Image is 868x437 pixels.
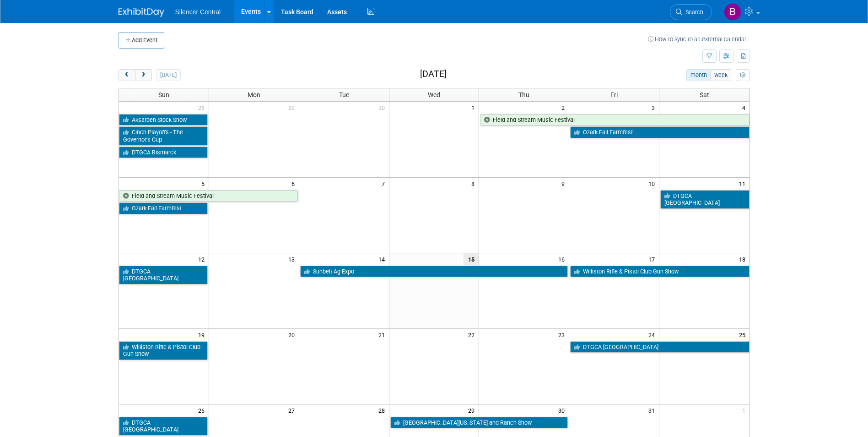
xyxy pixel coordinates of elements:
span: Sat [700,91,709,98]
span: 9 [561,178,569,189]
a: DTGCA [GEOGRAPHIC_DATA] [570,341,749,353]
span: 8 [470,178,479,189]
a: Field and Stream Music Festival [480,114,749,126]
span: 20 [287,329,299,340]
span: 1 [741,404,749,416]
a: DTGCA [GEOGRAPHIC_DATA] [119,417,208,436]
button: prev [119,69,135,81]
span: Wed [428,91,440,98]
span: Thu [518,91,529,98]
span: 5 [200,178,209,189]
span: 22 [467,329,479,340]
img: Billee Page [724,3,741,21]
span: 26 [197,404,209,416]
span: 19 [197,329,209,340]
span: Sun [158,91,169,98]
a: Ozark Fall Farmfest [119,202,208,214]
a: Search [670,4,712,20]
span: 3 [651,102,659,113]
a: Cinch Playoffs - The Governor’s Cup [119,126,208,145]
span: Silencer Central [175,8,221,16]
a: [GEOGRAPHIC_DATA][US_STATE] and Ranch Show [390,417,568,429]
span: 7 [381,178,389,189]
button: week [710,69,731,81]
span: Fri [610,91,618,98]
span: 6 [291,178,299,189]
span: 31 [647,404,659,416]
i: Personalize Calendar [740,72,746,78]
a: DTGCA [GEOGRAPHIC_DATA] [660,190,749,209]
span: 11 [738,178,749,189]
span: 25 [738,329,749,340]
span: 17 [647,253,659,265]
span: 21 [377,329,389,340]
a: Field and Stream Music Festival [119,190,298,202]
span: 2 [561,102,569,113]
a: Williston Rifle & Pistol Club Gun Show [119,341,208,360]
button: myCustomButton [736,69,749,81]
span: 29 [467,404,479,416]
a: DTGCA [GEOGRAPHIC_DATA] [119,266,208,284]
span: 12 [197,253,209,265]
span: 29 [287,102,299,113]
a: Aksarben Stock Show [119,114,208,126]
span: 28 [197,102,209,113]
span: 4 [741,102,749,113]
span: 30 [557,404,569,416]
a: DTGCA Bismarck [119,147,208,158]
span: 23 [557,329,569,340]
a: How to sync to an external calendar... [648,36,750,43]
span: 14 [377,253,389,265]
h2: [DATE] [420,69,447,79]
span: 24 [647,329,659,340]
span: 30 [377,102,389,113]
a: Sunbelt Ag Expo [300,266,568,278]
span: Mon [248,91,260,98]
span: Search [682,9,703,16]
a: Williston Rifle & Pistol Club Gun Show [570,266,749,278]
span: 16 [557,253,569,265]
a: Ozark Fall Farmfest [570,126,749,138]
span: Tue [339,91,349,98]
span: 10 [647,178,659,189]
img: ExhibitDay [119,8,164,17]
span: 15 [464,253,479,265]
span: 13 [287,253,299,265]
button: [DATE] [156,69,180,81]
button: Add Event [119,32,164,49]
span: 27 [287,404,299,416]
span: 18 [738,253,749,265]
span: 1 [470,102,479,113]
button: next [135,69,152,81]
span: 28 [377,404,389,416]
button: month [686,69,711,81]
